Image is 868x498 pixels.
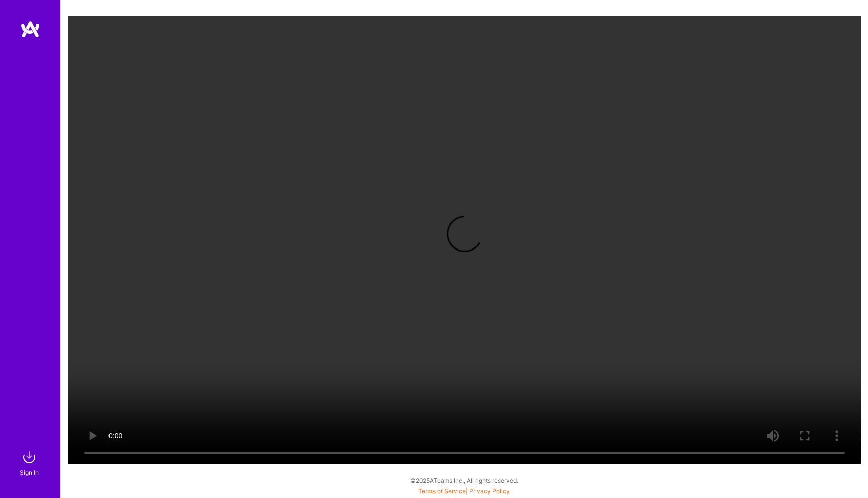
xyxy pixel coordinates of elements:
div: © 2025 ATeams Inc., All rights reserved. [60,468,868,493]
div: Sign In [20,467,39,478]
img: logo [20,20,40,38]
img: sign in [19,447,39,467]
a: Privacy Policy [469,487,510,495]
a: sign inSign In [21,447,39,478]
span: | [418,487,510,495]
a: Terms of Service [418,487,466,495]
video: Your browser does not support the video tag. [68,16,861,464]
